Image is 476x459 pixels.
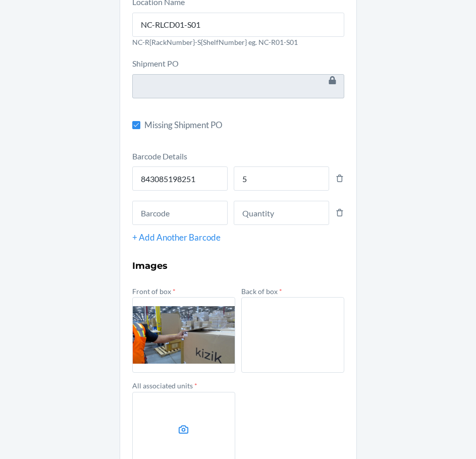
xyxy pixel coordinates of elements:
[132,381,197,390] label: All associated units
[132,259,344,272] h3: Images
[132,37,344,47] p: NC-R{RackNumber}-S{ShelfNumber} eg. NC-R01-S01
[132,201,228,225] input: Barcode
[132,166,228,191] input: Barcode
[241,287,282,296] label: Back of box
[132,151,187,161] label: Barcode Details
[132,231,344,244] div: + Add Another Barcode
[132,287,176,296] label: Front of box
[144,119,344,132] span: Missing Shipment PO
[234,166,329,191] input: Quantity
[234,201,329,225] input: Quantity
[132,59,179,68] label: Shipment PO
[132,121,140,129] input: Missing Shipment PO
